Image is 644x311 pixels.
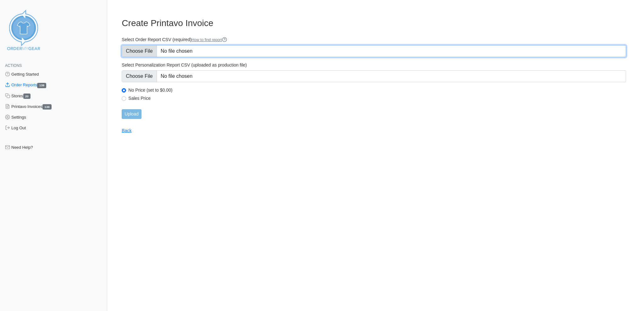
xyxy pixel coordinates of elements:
[23,94,31,99] span: 20
[128,87,626,93] label: No Price (set to $0.00)
[122,18,626,29] h3: Create Printavo Invoice
[122,128,131,133] a: Back
[122,109,141,119] input: Upload
[122,62,626,68] label: Select Personalization Report CSV (uploaded as production file)
[192,38,227,42] a: How to find report
[128,95,626,101] label: Sales Price
[37,83,46,88] span: 139
[42,104,52,110] span: 138
[122,37,626,43] label: Select Order Report CSV (required)
[5,63,22,68] span: Actions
